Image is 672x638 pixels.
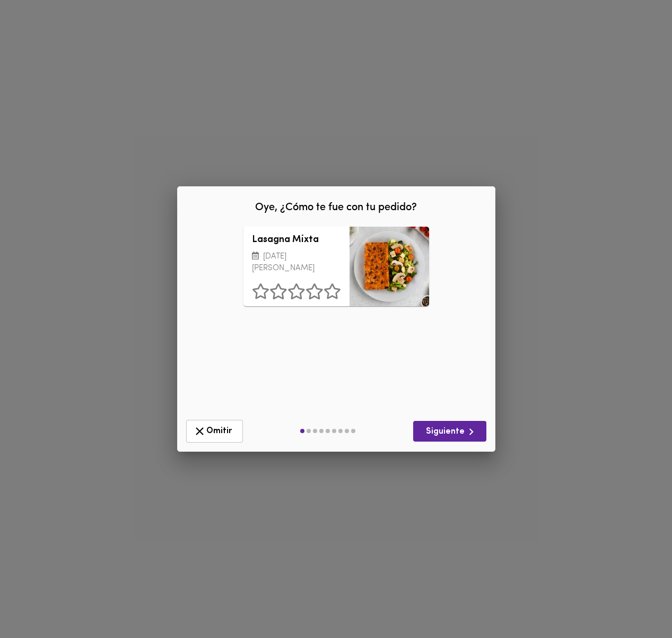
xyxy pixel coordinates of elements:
div: Lasagna Mixta [350,227,429,306]
span: Siguiente [422,425,478,438]
span: Omitir [193,425,236,438]
button: Omitir [186,420,243,443]
h3: Lasagna Mixta [252,235,341,246]
button: Siguiente [413,421,486,442]
span: Oye, ¿Cómo te fue con tu pedido? [255,202,417,213]
p: [DATE][PERSON_NAME] [252,251,341,275]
